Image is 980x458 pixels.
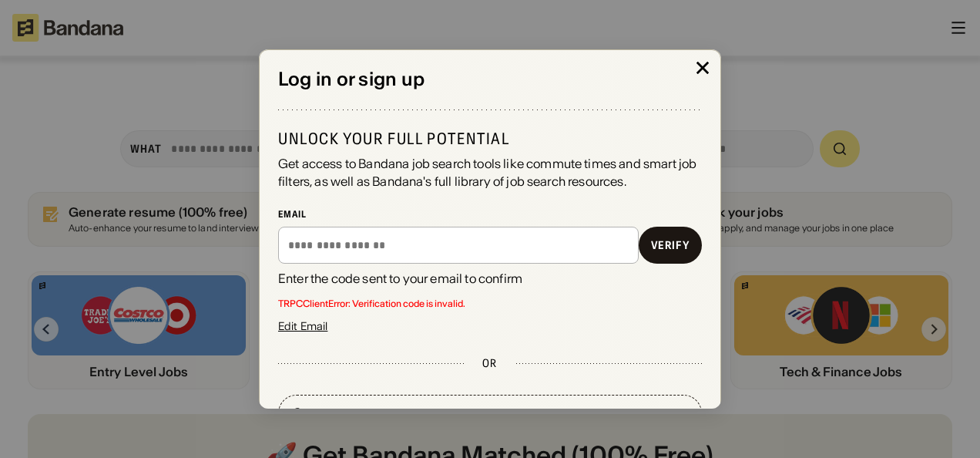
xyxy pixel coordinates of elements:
[278,208,702,221] div: Email
[278,129,702,149] div: Unlock your full potential
[278,299,702,308] span: TRPCClientError: Verification code is invalid.
[422,408,557,419] div: Continue with Google
[278,155,702,190] div: Get access to Bandana job search tools like commute times and smart job filters, as well as Banda...
[278,321,327,332] div: Edit Email
[482,356,497,370] div: or
[278,69,702,91] div: Log in or sign up
[278,270,702,287] div: Enter the code sent to your email to confirm
[651,240,690,251] div: Verify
